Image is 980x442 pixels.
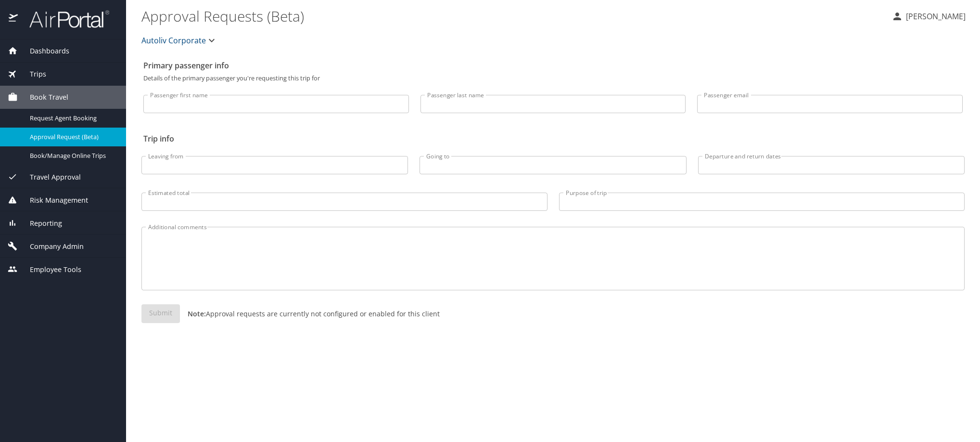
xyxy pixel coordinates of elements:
p: [PERSON_NAME] [903,11,966,22]
span: Dashboards [18,46,69,56]
span: Travel Approval [18,172,81,182]
button: [PERSON_NAME] [888,8,969,25]
span: Reporting [18,218,62,229]
img: airportal-logo.png [19,10,109,28]
span: Approval Request (Beta) [30,132,115,142]
span: Trips [18,69,46,79]
strong: Note: [188,309,206,318]
h2: Trip info [143,131,963,146]
p: Approval requests are currently not configured or enabled for this client [180,309,440,319]
span: Company Admin [18,241,84,252]
span: Book/Manage Online Trips [30,151,115,160]
button: Autoliv Corporate [138,31,221,50]
p: Details of the primary passenger you're requesting this trip for [143,75,963,81]
span: Autoliv Corporate [141,34,206,47]
span: Risk Management [18,195,88,206]
span: Book Travel [18,92,68,103]
img: icon-airportal.png [9,10,19,28]
h2: Primary passenger info [143,58,963,73]
h1: Approval Requests (Beta) [141,1,884,31]
span: Request Agent Booking [30,114,115,123]
span: Employee Tools [18,264,81,275]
